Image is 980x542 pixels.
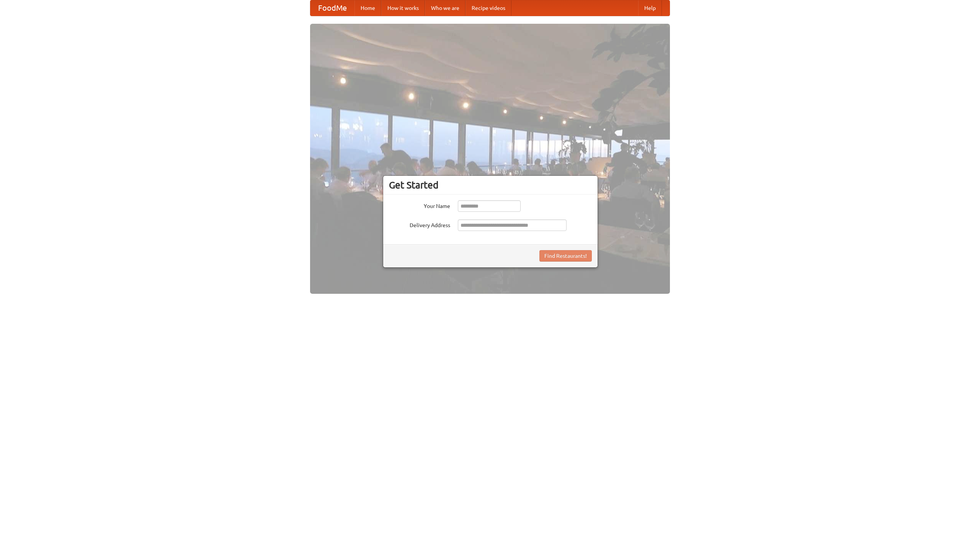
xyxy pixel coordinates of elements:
a: How it works [381,0,425,16]
a: FoodMe [310,0,354,16]
h3: Get Started [389,179,592,191]
a: Help [638,0,662,16]
a: Home [354,0,381,16]
a: Recipe videos [465,0,511,16]
a: Who we are [425,0,465,16]
button: Find Restaurants! [539,250,592,262]
label: Delivery Address [389,219,450,229]
label: Your Name [389,200,450,210]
